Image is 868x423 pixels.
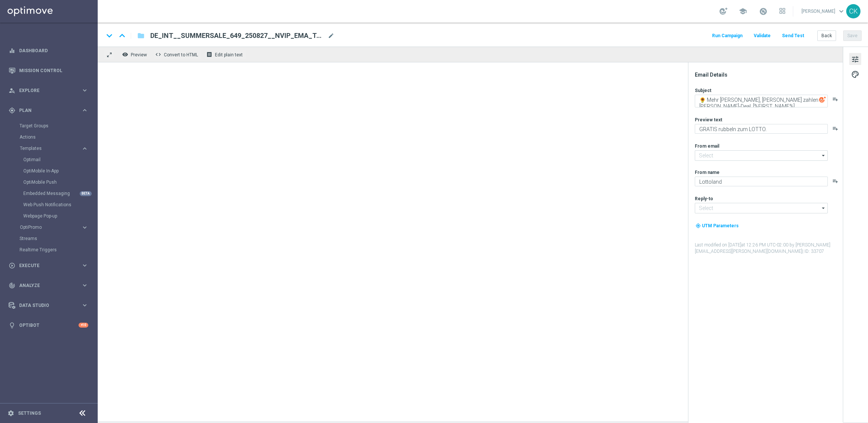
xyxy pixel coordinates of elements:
[328,32,334,39] span: mode_edit
[696,223,701,228] i: my_location
[8,283,89,289] button: track_changes Analyze keyboard_arrow_right
[781,31,805,41] button: Send Test
[20,146,81,151] div: Templates
[695,196,713,202] label: Reply-to
[20,224,89,230] button: OptiPromo keyboard_arrow_right
[8,48,89,54] button: equalizer Dashboard
[164,52,198,57] span: Convert to HTML
[20,134,78,140] a: Actions
[131,52,147,57] span: Preview
[137,31,145,40] i: folder
[23,213,78,219] a: Webpage Pop-up
[9,262,81,269] div: Execute
[695,242,842,255] label: Last modified on [DATE] at 12:26 PM UTC-02:00 by [PERSON_NAME][EMAIL_ADDRESS][PERSON_NAME][DOMAIN...
[9,315,88,335] div: Optibot
[754,33,771,38] span: Validate
[8,263,89,269] div: play_circle_outline Execute keyboard_arrow_right
[695,222,739,230] button: my_location UTM Parameters
[20,222,97,233] div: OptiPromo
[23,202,78,208] a: Web Push Notifications
[9,262,15,269] i: play_circle_outline
[9,107,15,114] i: gps_fixed
[695,88,711,94] label: Subject
[843,30,862,41] button: Save
[832,125,838,131] button: playlist_add
[23,168,78,174] a: OptiMobile In-App
[23,177,97,188] div: OptiMobile Push
[23,157,78,163] a: Optimail
[215,52,243,57] span: Edit plain text
[9,87,15,94] i: person_search
[8,410,14,417] i: settings
[20,145,89,151] button: Templates keyboard_arrow_right
[206,51,212,57] i: receipt
[8,107,89,113] button: gps_fixed Plan keyboard_arrow_right
[711,31,744,41] button: Run Campaign
[19,263,81,268] span: Execute
[23,190,78,196] a: Embedded Messaging
[23,179,78,185] a: OptiMobile Push
[832,96,838,102] i: playlist_add
[136,30,145,42] button: folder
[832,178,838,184] button: playlist_add
[695,169,720,175] label: From name
[695,203,828,213] input: Select
[20,225,74,230] span: OptiPromo
[81,145,88,152] i: keyboard_arrow_right
[23,165,97,177] div: OptiMobile In-App
[753,31,772,41] button: Validate
[846,4,860,18] div: CK
[116,30,128,41] i: keyboard_arrow_up
[20,236,78,242] a: Streams
[19,303,81,308] span: Data Studio
[8,322,89,328] button: lightbulb Optibot +10
[8,302,89,308] button: Data Studio keyboard_arrow_right
[695,71,842,78] div: Email Details
[820,151,827,160] i: arrow_drop_down
[9,107,81,114] div: Plan
[817,30,836,41] button: Back
[81,282,88,289] i: keyboard_arrow_right
[9,282,15,289] i: track_changes
[23,199,97,210] div: Web Push Notifications
[851,69,859,79] span: palette
[81,302,88,309] i: keyboard_arrow_right
[837,7,845,15] span: keyboard_arrow_down
[849,68,861,80] button: palette
[80,191,92,196] div: BETA
[8,88,89,94] button: person_search Explore keyboard_arrow_right
[9,282,81,289] div: Analyze
[81,224,88,231] i: keyboard_arrow_right
[820,203,827,213] i: arrow_drop_down
[19,41,88,60] a: Dashboard
[20,120,97,131] div: Target Groups
[19,88,81,93] span: Explore
[23,188,97,199] div: Embedded Messaging
[20,123,78,129] a: Target Groups
[9,87,81,94] div: Explore
[9,60,88,80] div: Mission Control
[8,68,89,74] button: Mission Control
[20,244,97,255] div: Realtime Triggers
[19,283,81,288] span: Analyze
[849,53,861,65] button: tune
[81,262,88,269] i: keyboard_arrow_right
[20,143,97,222] div: Templates
[9,322,15,329] i: lightbulb
[739,7,747,15] span: school
[9,302,81,309] div: Data Studio
[23,210,97,222] div: Webpage Pop-up
[702,223,739,228] span: UTM Parameters
[120,50,150,59] button: remove_red_eye Preview
[20,131,97,143] div: Actions
[802,249,824,254] span: | ID: 33707
[19,315,79,335] a: Optibot
[23,154,97,165] div: Optimail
